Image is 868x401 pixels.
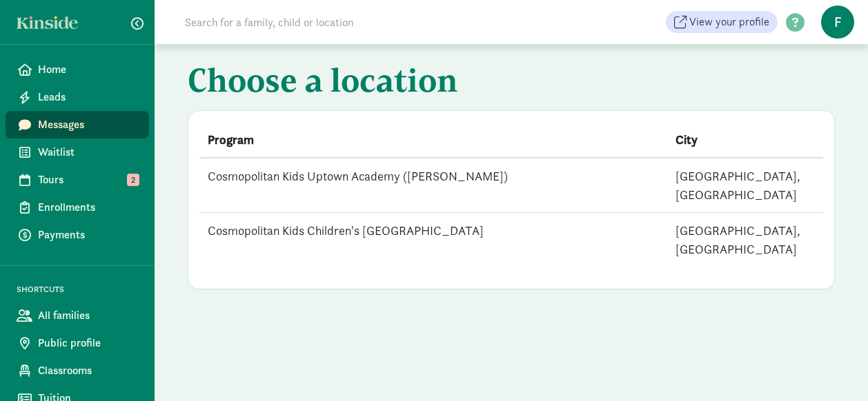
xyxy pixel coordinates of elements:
a: Classrooms [6,357,149,384]
a: Public profile [6,329,149,357]
span: Public profile [38,335,138,351]
a: All families [6,302,149,329]
span: Payments [38,227,138,243]
a: Leads [6,83,149,111]
td: Cosmopolitan Kids Children's [GEOGRAPHIC_DATA] [199,213,667,267]
a: Tours 2 [6,166,149,194]
span: Enrollments [38,199,138,216]
a: View your profile [666,11,778,33]
span: Messages [38,116,138,133]
span: Classrooms [38,362,138,379]
th: City [667,122,823,158]
td: [GEOGRAPHIC_DATA], [GEOGRAPHIC_DATA] [667,213,823,267]
a: Enrollments [6,194,149,221]
td: [GEOGRAPHIC_DATA], [GEOGRAPHIC_DATA] [667,158,823,213]
input: Search for a family, child or location [177,8,564,36]
a: Waitlist [6,138,149,166]
span: View your profile [689,14,769,30]
a: Messages [6,111,149,138]
span: 2 [127,174,139,186]
span: f [821,6,854,39]
span: Home [38,61,138,78]
td: Cosmopolitan Kids Uptown Academy ([PERSON_NAME]) [199,158,667,213]
span: All families [38,307,138,324]
a: Home [6,56,149,83]
span: Leads [38,89,138,105]
span: Waitlist [38,144,138,161]
h1: Choose a location [188,61,835,105]
span: Tours [38,172,138,188]
th: Program [199,122,667,158]
a: Payments [6,221,149,249]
